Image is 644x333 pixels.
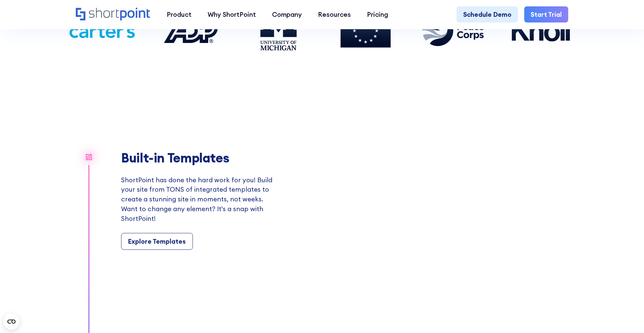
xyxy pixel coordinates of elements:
a: Schedule Demo [457,6,518,22]
a: Company [264,6,310,22]
div: Resources [318,10,351,19]
a: Explore Templates [121,233,193,250]
video: Your browser does not support the video tag. [294,87,568,313]
button: Open CMP widget [3,314,19,330]
a: Product [159,6,200,22]
div: Why ShortPoint [208,10,256,19]
a: Resources [310,6,359,22]
iframe: Chat Widget [610,301,644,333]
a: Start Trial [524,6,568,22]
a: Why ShortPoint [200,6,264,22]
a: Home [76,8,151,22]
div: Explore Templates [128,237,186,246]
div: Pricing [367,10,388,19]
p: ShortPoint has done the hard work for you! Build your site from TONS of integrated templates to c... [121,175,273,224]
div: Product [167,10,192,19]
h2: Built-in Templates [121,150,273,165]
a: Pricing [359,6,396,22]
div: Company [272,10,302,19]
